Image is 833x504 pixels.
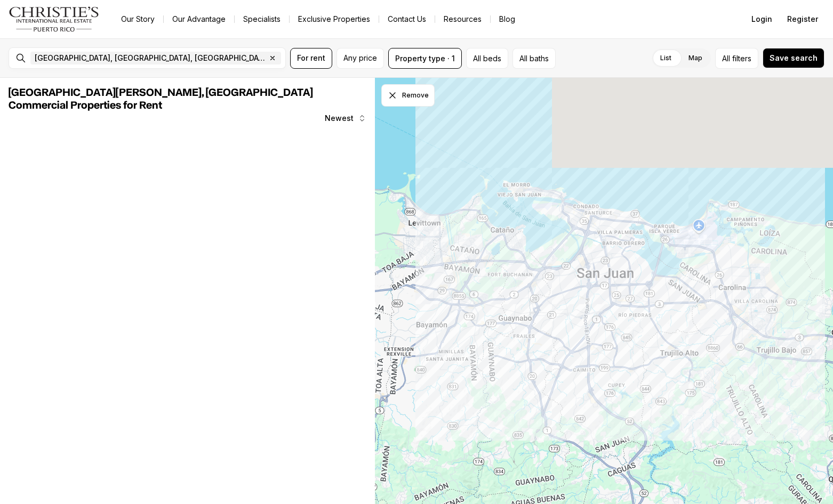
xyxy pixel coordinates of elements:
button: Contact Us [379,12,435,27]
label: Map [680,48,711,68]
a: Our Story [113,12,163,27]
button: All beds [466,48,508,69]
span: [GEOGRAPHIC_DATA], [GEOGRAPHIC_DATA], [GEOGRAPHIC_DATA] [35,54,266,62]
button: Allfilters [715,48,758,69]
a: Blog [491,12,524,27]
span: All [722,53,730,64]
span: Save search [770,54,818,62]
button: All baths [512,48,556,69]
button: Property type · 1 [388,48,462,69]
span: [GEOGRAPHIC_DATA][PERSON_NAME], [GEOGRAPHIC_DATA] Commercial Properties for Rent [9,87,313,111]
a: Our Advantage [164,12,234,27]
label: List [652,48,680,68]
a: Specialists [235,12,289,27]
button: For rent [290,48,332,69]
span: For rent [297,54,325,62]
span: filters [732,53,751,64]
button: Login [745,9,779,30]
button: Dismiss drawing [381,84,435,107]
img: logo [9,6,100,32]
button: Newest [318,108,373,129]
a: Exclusive Properties [290,12,379,27]
button: Save search [763,48,824,68]
button: Register [781,9,824,30]
span: Any price [343,54,377,62]
span: Login [751,15,772,23]
span: Register [787,15,818,23]
a: Resources [435,12,490,27]
span: Newest [325,114,354,123]
button: Any price [337,48,384,69]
